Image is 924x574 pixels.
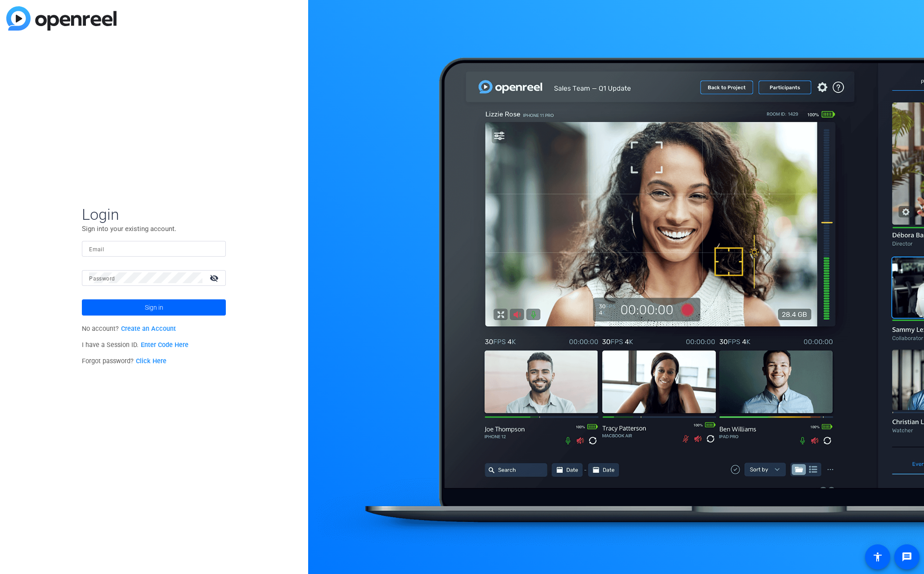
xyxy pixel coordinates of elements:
[82,357,166,365] span: Forgot password?
[872,552,883,562] mat-icon: accessibility
[141,341,188,349] a: Enter Code Here
[89,246,104,253] mat-label: Email
[6,6,117,31] img: blue-gradient.svg
[82,341,188,349] span: I have a Session ID.
[89,276,115,282] mat-label: Password
[82,205,226,224] span: Login
[145,296,163,319] span: Sign in
[82,325,176,333] span: No account?
[136,357,166,365] a: Click Here
[82,224,226,234] p: Sign into your existing account.
[902,552,912,562] mat-icon: message
[204,271,226,285] mat-icon: visibility_off
[82,299,226,316] button: Sign in
[121,325,176,333] a: Create an Account
[89,243,219,254] input: Enter Email Address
